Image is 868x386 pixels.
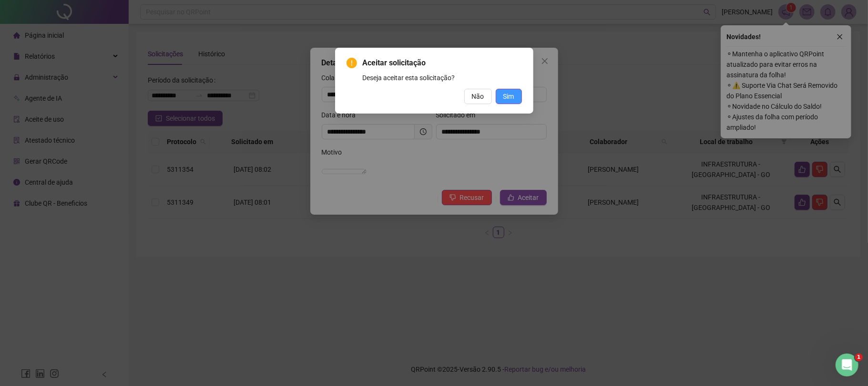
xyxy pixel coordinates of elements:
[836,354,858,376] iframe: Intercom live chat
[464,89,492,104] button: Não
[472,91,484,102] span: Não
[363,73,522,83] div: Deseja aceitar esta solicitação?
[347,58,357,68] span: exclamation-circle
[363,57,522,69] span: Aceitar solicitação
[496,89,522,104] button: Sim
[855,354,863,361] span: 1
[503,91,514,102] span: Sim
